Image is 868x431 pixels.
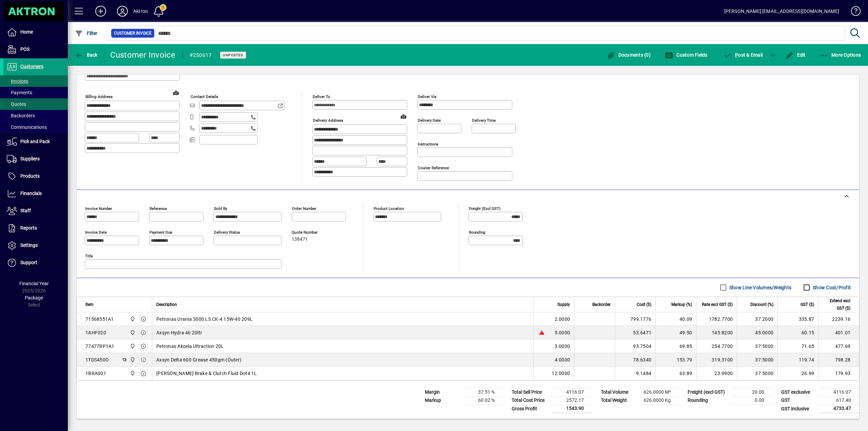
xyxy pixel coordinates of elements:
[418,94,436,99] mat-label: Deliver via
[555,316,570,322] span: 2.0000
[818,49,863,61] button: More Options
[128,356,136,364] span: Central
[555,343,570,350] span: 3.0000
[655,367,696,380] td: 63.89
[508,388,551,396] td: Total Sell Price
[150,230,172,235] mat-label: Payment due
[684,396,732,405] td: Rounding
[214,230,240,235] mat-label: Delivery status
[663,49,709,61] button: Custom Fields
[156,370,257,377] span: [PERSON_NAME] Brake & Clutch Fluid Dot4 1L
[418,118,441,123] mat-label: Delivery date
[171,87,181,98] a: View on map
[472,118,496,123] mat-label: Delivery time
[3,110,68,121] a: Backorders
[777,353,818,367] td: 119.74
[801,301,814,308] span: GST ($)
[418,165,449,170] mat-label: Courier Reference
[607,52,651,58] span: Documents (0)
[551,396,592,405] td: 2572.17
[3,254,68,271] a: Support
[421,388,462,396] td: Margin
[462,388,503,396] td: 37.51 %
[7,101,26,107] span: Quotes
[701,356,733,363] div: 319.3100
[85,301,94,308] span: Item
[85,329,106,336] div: 1AHF020
[615,326,655,339] td: 53.6471
[737,353,777,367] td: 37.5000
[552,370,570,377] span: 12.0000
[665,52,708,58] span: Custom Fields
[732,388,772,396] td: 20.00
[20,156,40,161] span: Suppliers
[615,339,655,353] td: 93.7504
[605,49,652,61] button: Documents (0)
[128,342,136,350] span: Central
[638,396,679,405] td: 626.0000 Kg
[313,94,330,99] mat-label: Deliver To
[701,343,733,350] div: 254.7700
[85,254,93,258] mat-label: Title
[785,52,806,58] span: Edit
[19,281,49,286] span: Financial Year
[3,24,68,41] a: Home
[85,316,114,322] div: 71568551A1
[3,202,68,219] a: Staff
[374,206,404,211] mat-label: Product location
[75,52,98,58] span: Back
[737,326,777,339] td: 45.0000
[20,64,43,69] span: Customers
[469,206,500,211] mat-label: Freight (excl GST)
[3,41,68,58] a: POS
[777,339,818,353] td: 71.65
[190,50,212,61] div: #250617
[551,405,592,413] td: 1543.90
[3,220,68,237] a: Reports
[778,396,818,405] td: GST
[655,312,696,326] td: 40.09
[20,242,38,248] span: Settings
[7,113,35,118] span: Backorders
[637,301,651,308] span: Cost ($)
[818,312,859,326] td: 2239.16
[508,405,551,413] td: Gross Profit
[846,1,860,23] a: Knowledge Base
[156,343,224,350] span: Petronas Akcela Ultraction 20L
[555,329,570,336] span: 5.0000
[20,173,40,179] span: Products
[85,230,107,235] mat-label: Invoice date
[462,396,503,405] td: 60.02 %
[702,301,733,308] span: Rate excl GST ($)
[25,295,43,300] span: Package
[655,353,696,367] td: 153.79
[20,191,42,196] span: Financials
[592,301,611,308] span: Backorder
[737,367,777,380] td: 37.5000
[156,329,202,336] span: Axsyn Hydra 46 20ltr
[128,329,136,336] span: Central
[818,339,859,353] td: 477.69
[818,326,859,339] td: 401.01
[818,405,859,413] td: 4733.47
[701,316,733,322] div: 1782.7700
[398,111,409,122] a: View on map
[7,124,47,130] span: Communications
[615,367,655,380] td: 9.1484
[615,353,655,367] td: 78.6340
[90,5,112,17] button: Add
[818,367,859,380] td: 179.93
[684,388,732,396] td: Freight (excl GST)
[777,326,818,339] td: 60.15
[823,297,850,312] span: Extend excl GST ($)
[85,370,106,377] div: 1BRA001
[223,53,243,57] span: Unposted
[7,78,28,84] span: Invoices
[655,339,696,353] td: 69.85
[214,206,227,211] mat-label: Sold by
[156,356,241,363] span: Axsyn Delta 600 Grease 450gm (Outer)
[777,312,818,326] td: 335.87
[615,312,655,326] td: 799.1776
[737,339,777,353] td: 37.5000
[150,206,167,211] mat-label: Reference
